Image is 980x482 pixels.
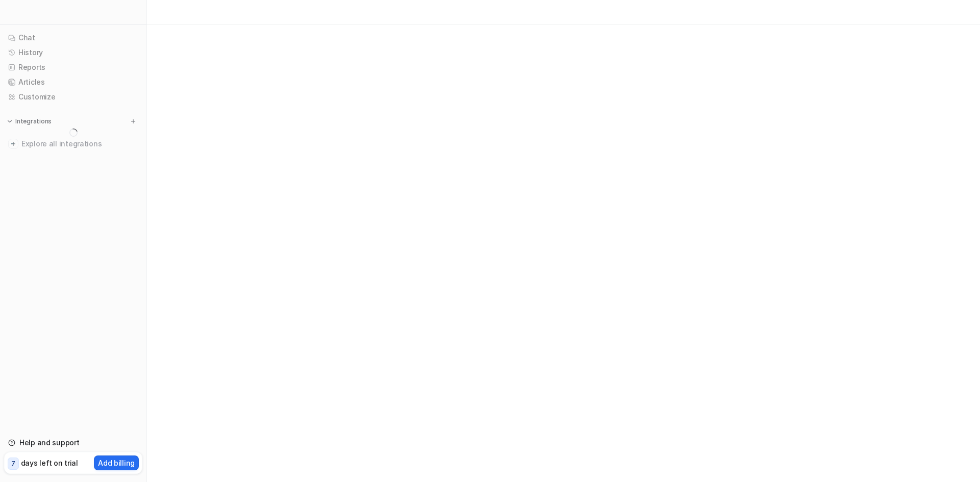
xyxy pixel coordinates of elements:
[4,75,142,89] a: Articles
[6,118,13,125] img: expand menu
[130,118,137,125] img: menu_add.svg
[8,139,18,149] img: explore all integrations
[21,136,138,152] span: Explore all integrations
[4,60,142,74] a: Reports
[4,436,142,450] a: Help and support
[4,31,142,45] a: Chat
[4,116,55,126] button: Integrations
[94,455,139,470] button: Add billing
[4,45,142,60] a: History
[21,458,78,468] p: days left on trial
[11,459,15,468] p: 7
[15,117,52,125] p: Integrations
[98,458,135,468] p: Add billing
[4,90,142,104] a: Customize
[4,137,142,151] a: Explore all integrations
